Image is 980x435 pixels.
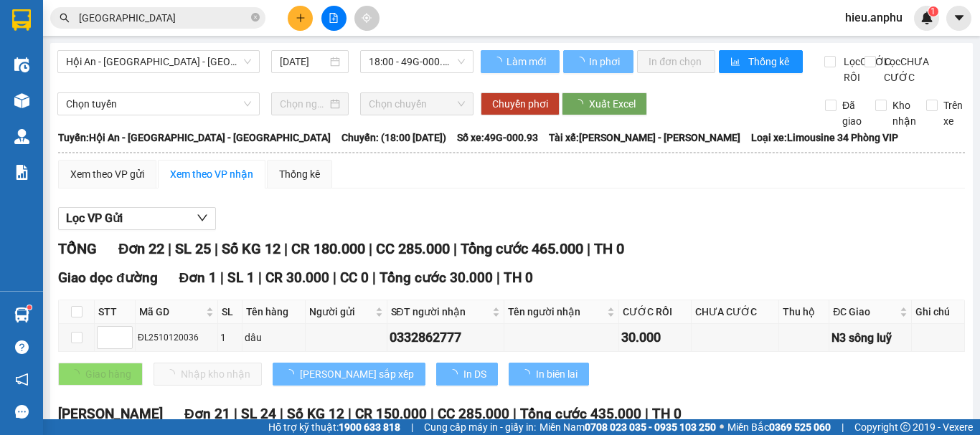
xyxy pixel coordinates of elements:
[589,54,622,70] span: In phơi
[585,421,716,433] strong: 0708 023 035 - 0935 103 250
[380,269,493,286] span: Tổng cước 30.000
[333,269,336,286] span: |
[362,13,372,23] span: aim
[15,373,29,386] span: notification
[220,269,224,286] span: |
[457,130,538,145] span: Số xe: 49G-000.93
[95,300,136,324] th: STT
[652,406,682,422] span: TH 0
[513,406,517,422] span: |
[348,406,352,422] span: |
[58,207,216,230] button: Lọc VP Gửi
[12,9,31,31] img: logo-vxr
[321,6,347,31] button: file-add
[463,366,486,382] span: In DS
[719,50,803,73] button: bar-chartThống kê
[376,240,450,257] span: CC 285.000
[138,331,215,345] div: ĐL2510120036
[831,329,908,347] div: N3 sông luỹ
[280,54,327,70] input: 12/10/2025
[837,97,867,129] span: Đã giao
[540,419,716,435] span: Miền Nam
[60,13,70,23] span: search
[779,300,829,324] th: Thu hộ
[928,6,938,16] sup: 1
[509,363,589,386] button: In biên lai
[339,421,400,433] strong: 1900 633 818
[748,54,791,70] span: Thống kê
[137,62,283,82] div: 02633822288
[15,340,29,354] span: question-circle
[887,97,922,129] span: Kho nhận
[12,79,127,99] div: 0355715773
[391,304,490,320] span: SĐT người nhận
[504,269,533,286] span: TH 0
[12,44,127,79] div: Cửa Hàng Hải Nam food
[58,269,158,286] span: Giao dọc đường
[300,366,414,382] span: [PERSON_NAME] sắp xếp
[66,93,251,115] span: Chọn tuyến
[291,240,365,257] span: CR 180.000
[58,132,331,143] b: Tuyến: Hội An - [GEOGRAPHIC_DATA] - [GEOGRAPHIC_DATA]
[66,209,123,227] span: Lọc VP Gửi
[175,240,211,257] span: SL 25
[461,240,583,257] span: Tổng cước 465.000
[878,54,931,85] span: Lọc CHƯA CƯỚC
[279,166,320,182] div: Thống kê
[436,363,498,386] button: In DS
[284,240,288,257] span: |
[589,96,636,112] span: Xuất Excel
[340,269,369,286] span: CC 0
[369,93,465,115] span: Chọn chuyến
[481,92,560,115] button: Chuyển phơi
[218,300,242,324] th: SL
[58,240,97,257] span: TỔNG
[215,240,218,257] span: |
[242,300,306,324] th: Tên hàng
[197,212,208,224] span: down
[834,9,914,27] span: hieu.anphu
[273,363,425,386] button: [PERSON_NAME] sắp xếp
[536,366,578,382] span: In biên lai
[587,240,590,257] span: |
[496,269,500,286] span: |
[573,99,589,109] span: loading
[563,50,633,73] button: In phơi
[58,363,143,386] button: Giao hàng
[14,57,29,72] img: warehouse-icon
[58,406,163,422] span: [PERSON_NAME]
[241,406,276,422] span: SL 24
[222,240,281,257] span: Số KG 12
[645,406,649,422] span: |
[727,419,831,435] span: Miền Bắc
[70,166,144,182] div: Xem theo VP gửi
[838,54,893,85] span: Lọc CƯỚC RỒI
[258,269,262,286] span: |
[137,12,283,44] div: [GEOGRAPHIC_DATA]
[14,129,29,144] img: warehouse-icon
[369,240,372,257] span: |
[179,269,217,286] span: Đơn 1
[251,11,260,25] span: close-circle
[751,130,898,145] span: Loại xe: Limousine 34 Phòng VIP
[507,54,548,70] span: Làm mới
[355,406,427,422] span: CR 150.000
[492,57,504,67] span: loading
[481,50,560,73] button: Làm mới
[280,406,283,422] span: |
[154,363,262,386] button: Nhập kho nhận
[12,12,127,44] div: [PERSON_NAME]
[79,10,248,26] input: Tìm tên, số ĐT hoặc mã đơn
[842,419,844,435] span: |
[287,406,344,422] span: Số KG 12
[296,13,306,23] span: plus
[833,304,896,320] span: ĐC Giao
[14,307,29,322] img: warehouse-icon
[118,240,164,257] span: Đơn 22
[268,419,400,435] span: Hỗ trợ kỹ thuật:
[12,12,34,27] span: Gửi:
[594,240,624,257] span: TH 0
[354,6,380,31] button: aim
[329,13,339,23] span: file-add
[448,369,463,379] span: loading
